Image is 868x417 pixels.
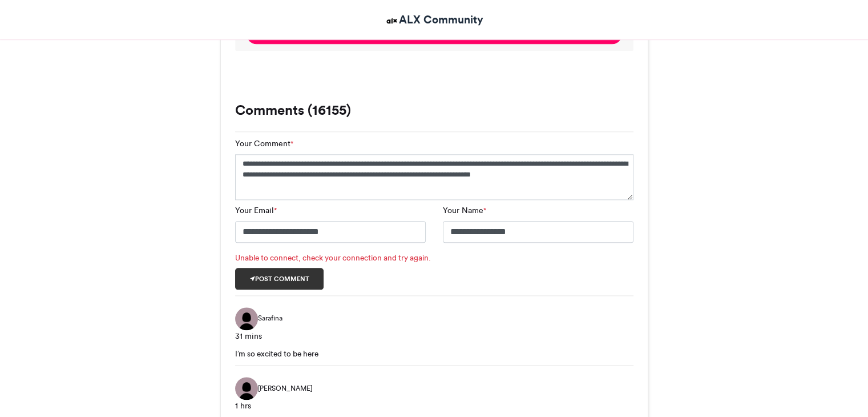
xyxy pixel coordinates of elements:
[235,138,293,150] label: Your Comment
[385,14,399,28] img: ALX Community
[235,103,633,117] h3: Comments (16155)
[235,307,258,330] img: Sarafina
[235,268,324,290] button: Post comment
[235,377,258,400] img: Patience
[235,348,633,359] div: I’m so excited to be here
[235,252,633,263] div: Unable to connect, check your connection and try again.
[235,330,633,342] div: 31 mins
[258,383,312,394] span: [PERSON_NAME]
[235,205,277,216] label: Your Email
[443,205,486,216] label: Your Name
[385,11,483,28] a: ALX Community
[235,400,633,412] div: 1 hrs
[258,313,282,323] span: Sarafina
